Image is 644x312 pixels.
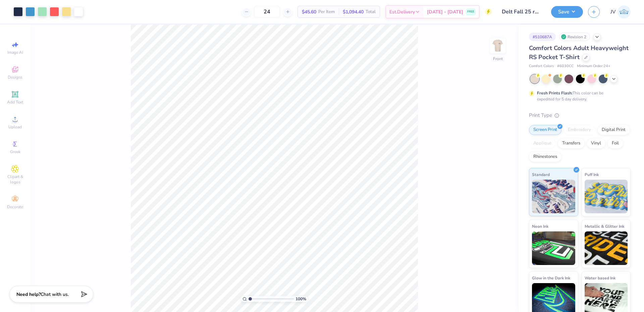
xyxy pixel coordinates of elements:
span: $1,094.40 [343,8,364,15]
span: Upload [8,124,22,130]
div: Applique [529,138,556,148]
img: Jo Vincent [618,5,631,18]
span: Standard [532,171,550,178]
span: Decorate [7,204,23,210]
div: Embroidery [563,125,595,135]
span: $45.60 [302,8,316,15]
span: JV [610,8,616,16]
div: Print Type [529,112,631,119]
span: Total [366,8,376,15]
strong: Fresh Prints Flash: [537,90,573,96]
img: Metallic & Glitter Ink [585,231,628,265]
div: Digital Print [597,125,630,135]
img: Puff Ink [585,180,628,213]
span: Greek [10,149,20,154]
span: Image AI [7,50,23,55]
input: Untitled Design [497,5,546,18]
span: [DATE] - [DATE] [427,8,463,15]
div: # 510687A [529,33,556,41]
span: Designs [8,75,22,80]
div: Front [493,56,503,62]
span: Comfort Colors Adult Heavyweight RS Pocket T-Shirt [529,44,629,61]
img: Neon Ink [532,231,575,265]
strong: Need help? [16,291,41,298]
span: FREE [467,9,474,14]
span: Clipart & logos [3,174,27,185]
span: Est. Delivery [389,8,415,15]
div: Revision 2 [559,33,590,41]
span: Glow in the Dark Ink [532,274,570,281]
span: # 6030CC [557,63,574,69]
div: This color can be expedited for 5 day delivery. [537,90,620,102]
img: Standard [532,180,575,213]
span: 100 % [296,296,306,302]
span: Per Item [318,8,335,15]
a: JV [610,5,631,18]
div: Vinyl [587,138,605,148]
img: Front [491,39,504,52]
div: Foil [607,138,623,148]
span: Water based Ink [585,274,615,281]
span: Comfort Colors [529,63,554,69]
span: Minimum Order: 24 + [577,63,610,69]
input: – – [254,6,280,18]
span: Puff Ink [585,171,599,178]
span: Neon Ink [532,223,548,230]
span: Metallic & Glitter Ink [585,223,624,230]
div: Rhinestones [529,152,561,162]
div: Screen Print [529,125,561,135]
span: Add Text [7,99,23,105]
div: Transfers [558,138,585,148]
span: Chat with us. [41,291,69,298]
button: Save [551,6,583,18]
